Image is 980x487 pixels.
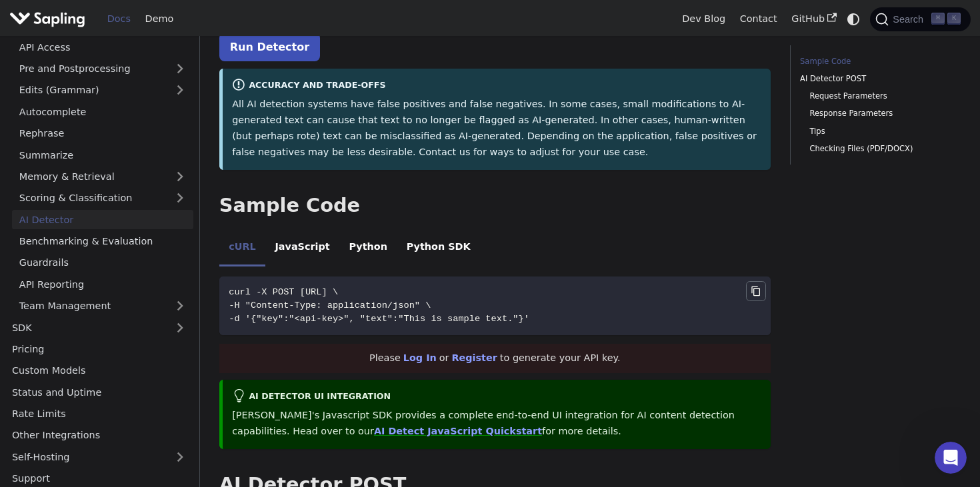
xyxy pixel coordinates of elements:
a: Status and Uptime [5,382,193,402]
button: Expand sidebar category 'SDK' [167,318,193,337]
a: Request Parameters [809,90,951,103]
a: API Reporting [12,274,193,294]
a: Autocomplete [12,102,193,121]
a: Docs [100,9,138,29]
span: curl -X POST [URL] \ [229,287,338,297]
a: Benchmarking & Evaluation [12,232,193,251]
div: Accuracy and Trade-offs [232,78,761,94]
a: GitHub [784,9,843,29]
button: Copy code to clipboard [746,281,766,301]
span: -H "Content-Type: application/json" \ [229,300,431,310]
a: Dev Blog [675,9,732,29]
a: Custom Models [5,361,193,380]
a: Demo [138,9,181,29]
h2: Sample Code [219,194,771,218]
li: Python SDK [397,230,480,267]
a: Run Detector [219,33,320,61]
a: Rephrase [12,124,193,143]
a: SDK [5,318,167,337]
a: AI Detector [12,210,193,229]
kbd: K [947,13,961,25]
iframe: Intercom live chat [935,442,967,474]
kbd: ⌘ [931,13,945,25]
a: Rate Limits [5,404,193,424]
li: Python [339,230,397,267]
a: API Access [12,37,193,57]
a: Scoring & Classification [12,189,193,208]
a: Pricing [5,340,193,359]
button: Switch between dark and light mode (currently system mode) [844,9,863,29]
a: Tips [809,125,951,138]
img: Sapling.ai [9,9,85,29]
div: Please or to generate your API key. [219,344,771,373]
a: Memory & Retrieval [12,167,193,187]
a: Sample Code [800,55,956,68]
button: Search (Command+K) [870,7,970,31]
a: Team Management [12,296,193,316]
p: All AI detection systems have false positives and false negatives. In some cases, small modificat... [232,97,761,160]
a: AI Detector POST [800,73,956,85]
div: AI Detector UI integration [232,389,761,405]
a: Edits (Grammar) [12,81,193,100]
li: JavaScript [265,230,339,267]
a: Self-Hosting [5,447,193,466]
li: cURL [219,230,265,267]
a: Sapling.ai [9,9,90,29]
span: Search [889,14,931,25]
a: Guardrails [12,253,193,272]
a: Pre and Postprocessing [12,59,193,79]
p: [PERSON_NAME]'s Javascript SDK provides a complete end-to-end UI integration for AI content detec... [232,408,761,440]
a: AI Detect JavaScript Quickstart [374,426,542,436]
span: -d '{"key":"<api-key>", "text":"This is sample text."}' [229,314,529,324]
a: Contact [733,9,785,29]
a: Register [451,352,497,363]
a: Summarize [12,145,193,165]
a: Other Integrations [5,426,193,445]
a: Checking Files (PDF/DOCX) [809,143,951,155]
a: Log In [403,352,437,363]
a: Response Parameters [809,107,951,120]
